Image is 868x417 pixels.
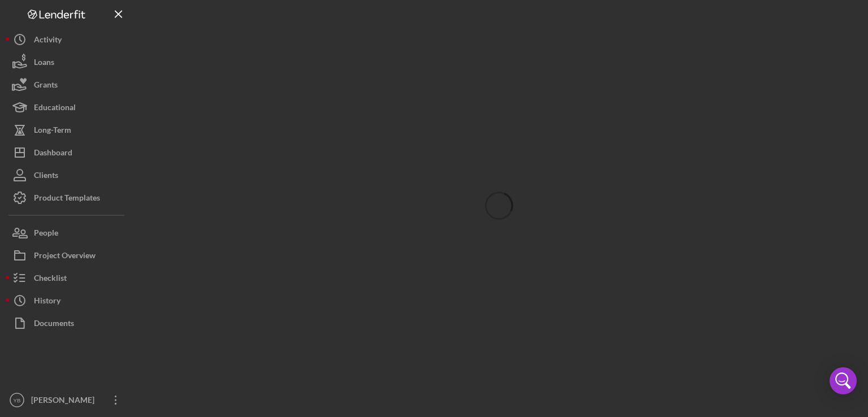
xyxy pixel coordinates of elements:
div: Grants [34,73,58,99]
button: Documents [6,312,130,335]
div: Activity [34,28,62,54]
div: Long-Term [34,119,71,144]
button: Clients [6,164,130,186]
button: Long-Term [6,119,130,141]
button: Educational [6,96,130,119]
div: Educational [34,96,76,121]
button: Dashboard [6,141,130,164]
button: Product Templates [6,186,130,209]
button: Activity [6,28,130,51]
button: YB[PERSON_NAME] [6,389,130,411]
div: Clients [34,164,58,189]
div: [PERSON_NAME] [28,389,102,414]
text: YB [14,397,21,403]
div: Checklist [34,267,67,292]
div: Loans [34,51,54,76]
button: People [6,221,130,244]
div: Project Overview [34,244,96,270]
div: Open Intercom Messenger [830,367,857,394]
button: Project Overview [6,244,130,267]
div: History [34,289,60,315]
div: Product Templates [34,186,100,212]
button: Checklist [6,267,130,289]
div: Dashboard [34,141,72,167]
button: History [6,289,130,312]
button: Grants [6,73,130,96]
div: People [34,221,58,247]
button: Loans [6,51,130,73]
div: Documents [34,312,74,337]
